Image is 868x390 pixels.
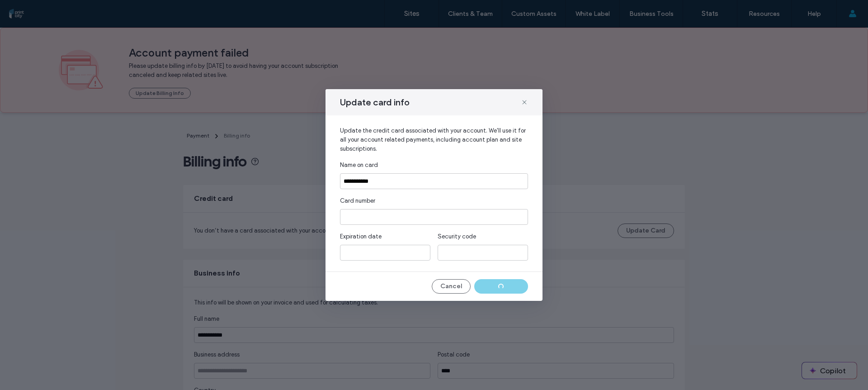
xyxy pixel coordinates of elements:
iframe: Secure CVC input frame [441,249,524,257]
span: Expiration date [340,232,382,241]
span: Update the credit card associated with your account. We'll use it for all your account related pa... [340,126,528,153]
iframe: Secure card number input frame [344,214,524,221]
iframe: Secure expiration date input frame [344,249,427,257]
span: Name on card [340,161,378,170]
button: Cancel [432,279,471,294]
span: Security code [438,232,476,241]
span: Help [21,6,39,14]
span: Card number [340,196,375,205]
span: Update card info [340,96,410,108]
